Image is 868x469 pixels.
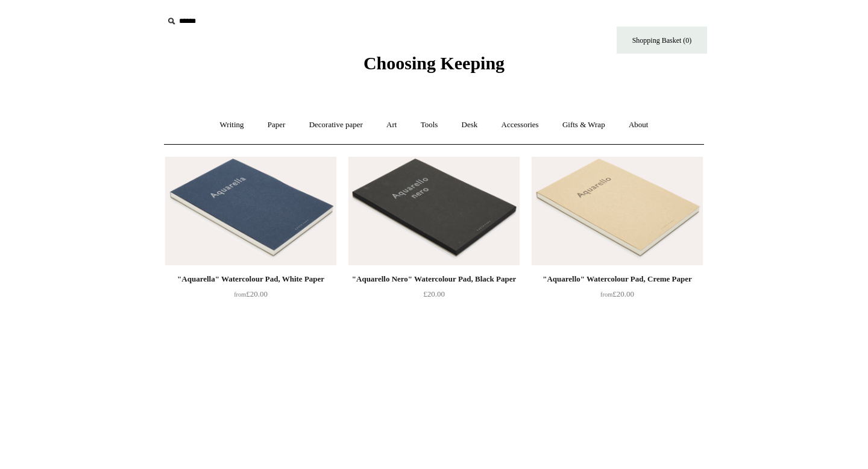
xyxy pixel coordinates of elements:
a: "Aquarello" Watercolour Pad, Creme Paper "Aquarello" Watercolour Pad, Creme Paper [532,157,703,265]
img: "Aquarella" Watercolour Pad, White Paper [165,157,336,265]
a: Gifts & Wrap [552,109,616,141]
span: from [600,291,612,298]
a: Choosing Keeping [363,63,505,71]
a: Decorative paper [298,109,374,141]
span: Choosing Keeping [363,53,505,73]
a: "Aquarello Nero" Watercolour Pad, Black Paper £20.00 [348,272,520,321]
span: from [234,291,246,298]
a: "Aquarello" Watercolour Pad, Creme Paper from£20.00 [532,272,703,321]
span: £20.00 [423,289,445,298]
a: "Aquarello Nero" Watercolour Pad, Black Paper "Aquarello Nero" Watercolour Pad, Black Paper [348,157,520,265]
img: "Aquarello Nero" Watercolour Pad, Black Paper [348,157,520,265]
a: Paper [257,109,297,141]
a: Shopping Basket (0) [617,27,707,54]
span: £20.00 [600,289,634,298]
a: Tools [410,109,449,141]
div: "Aquarello Nero" Watercolour Pad, Black Paper [351,272,517,286]
img: "Aquarello" Watercolour Pad, Creme Paper [532,157,703,265]
a: About [618,109,659,141]
a: "Aquarella" Watercolour Pad, White Paper from£20.00 [165,272,336,321]
div: "Aquarello" Watercolour Pad, Creme Paper [535,272,700,286]
a: Writing [209,109,255,141]
span: £20.00 [234,289,268,298]
a: "Aquarella" Watercolour Pad, White Paper "Aquarella" Watercolour Pad, White Paper [165,157,336,265]
div: "Aquarella" Watercolour Pad, White Paper [168,272,333,286]
a: Accessories [491,109,550,141]
a: Art [376,109,407,141]
a: Desk [451,109,489,141]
